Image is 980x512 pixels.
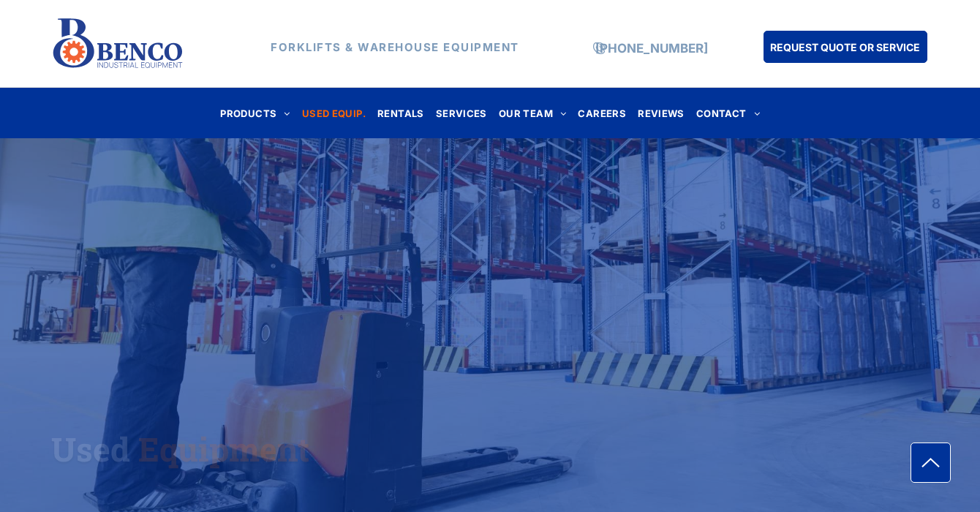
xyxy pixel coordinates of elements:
a: RENTALS [372,103,430,123]
span: Used [51,427,130,470]
strong: FORKLIFTS & WAREHOUSE EQUIPMENT [271,40,519,54]
span: REQUEST QUOTE OR SERVICE [770,34,920,61]
a: CAREERS [572,103,632,123]
a: [PHONE_NUMBER] [595,41,708,56]
a: PRODUCTS [214,103,296,123]
a: REVIEWS [632,103,690,123]
a: OUR TEAM [493,103,573,123]
a: REQUEST QUOTE OR SERVICE [764,31,927,63]
a: SERVICES [430,103,493,123]
span: Equipment [138,427,309,470]
a: CONTACT [690,103,766,123]
a: USED EQUIP. [296,103,372,123]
